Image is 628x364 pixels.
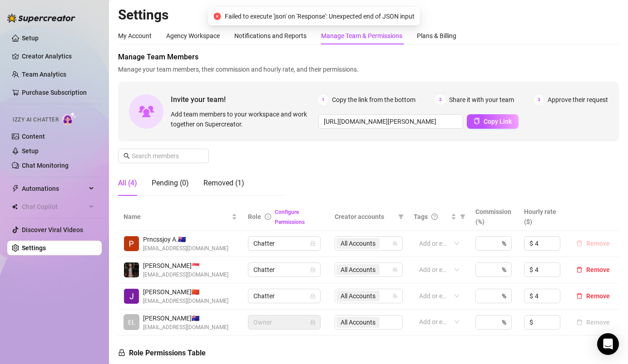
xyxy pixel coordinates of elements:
a: Creator Analytics [22,49,94,63]
button: Copy Link [467,114,519,129]
span: question-circle [431,214,438,220]
span: [PERSON_NAME] 🇸🇬 [143,261,228,271]
span: lock [310,293,316,299]
span: delete [576,267,583,273]
span: copy [474,118,480,124]
span: lock [310,267,316,272]
div: Notifications and Reports [234,31,307,41]
span: All Accounts [336,264,380,275]
th: Hourly rate ($) [519,203,567,231]
span: Copy the link from the bottom [332,95,415,105]
span: [PERSON_NAME] 🇨🇳 [143,287,228,297]
h2: Settings [118,6,619,24]
span: team [392,293,398,299]
span: [PERSON_NAME] 🇦🇺 [143,313,228,323]
span: lock [310,241,316,246]
span: Failed to execute 'json' on 'Response': Unexpected end of JSON input [225,11,415,21]
a: Settings [22,244,46,252]
span: 3 [534,95,544,105]
span: [EMAIL_ADDRESS][DOMAIN_NAME] [143,271,228,279]
a: Team Analytics [22,71,66,78]
span: Remove [586,266,610,273]
span: Name [124,212,230,222]
span: filter [460,214,465,219]
button: Remove [573,238,613,249]
span: delete [576,240,583,247]
h5: Role Permissions Table [118,348,206,359]
span: filter [398,214,404,219]
span: Chatter [253,263,315,277]
div: Pending (0) [152,178,189,189]
img: Arven Arricivita [124,262,139,277]
div: My Account [118,31,152,41]
span: All Accounts [341,238,376,248]
a: Chat Monitoring [22,162,69,169]
button: Remove [573,291,613,301]
th: Name [118,203,242,231]
span: 1 [318,95,328,105]
span: [EMAIL_ADDRESS][DOMAIN_NAME] [143,323,228,332]
input: Search members [132,151,196,161]
span: Owner [253,315,315,329]
span: Approve their request [548,95,608,105]
span: Tags [414,212,428,222]
div: Open Intercom Messenger [597,333,619,355]
a: Setup [22,147,39,155]
span: Invite your team! [171,94,318,105]
span: All Accounts [336,291,380,301]
span: Manage Team Members [118,52,619,63]
span: Manage your team members, their commission and hourly rate, and their permissions. [118,64,619,74]
span: 2 [435,95,445,105]
span: EL [128,317,135,327]
a: Setup [22,34,39,42]
img: logo-BBDzfeDw.svg [7,14,75,23]
span: Creator accounts [335,212,395,222]
span: lock [310,320,316,325]
span: info-circle [265,214,271,220]
span: Izzy AI Chatter [13,116,59,124]
img: AI Chatter [62,112,76,125]
span: Chatter [253,237,315,250]
span: Copy Link [484,118,512,125]
span: Remove [586,240,610,247]
span: thunderbolt [12,185,19,192]
div: All (4) [118,178,137,189]
span: All Accounts [341,265,376,275]
div: Removed (1) [203,178,244,189]
span: Remove [586,292,610,300]
span: Share it with your team [449,95,514,105]
img: Prncssjoy Amay [124,236,139,251]
a: Content [22,133,45,140]
div: Plans & Billing [417,31,456,41]
span: delete [576,293,583,299]
span: filter [396,210,405,223]
th: Commission (%) [470,203,519,231]
span: [EMAIL_ADDRESS][DOMAIN_NAME] [143,297,228,306]
span: [EMAIL_ADDRESS][DOMAIN_NAME] [143,244,228,253]
span: team [392,241,398,246]
button: Remove [573,317,613,328]
span: search [124,153,130,159]
span: Chatter [253,289,315,303]
span: Add team members to your workspace and work together on Supercreator. [171,109,315,129]
span: All Accounts [341,291,376,301]
a: Discover Viral Videos [22,226,83,233]
span: lock [118,349,125,356]
span: Role [248,213,261,220]
span: Chat Copilot [22,199,86,214]
span: close-circle [214,13,221,20]
div: Agency Workspace [166,31,220,41]
button: Remove [573,264,613,275]
a: Configure Permissions [275,209,305,225]
img: Chat Copilot [12,204,18,210]
img: Joezen Esperacion [124,289,139,304]
span: team [392,267,398,272]
div: Manage Team & Permissions [321,31,402,41]
span: Automations [22,181,86,196]
span: All Accounts [336,238,380,249]
span: Prncssjoy A. 🇦🇺 [143,234,228,244]
span: filter [458,210,467,223]
a: Purchase Subscription [22,89,87,96]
